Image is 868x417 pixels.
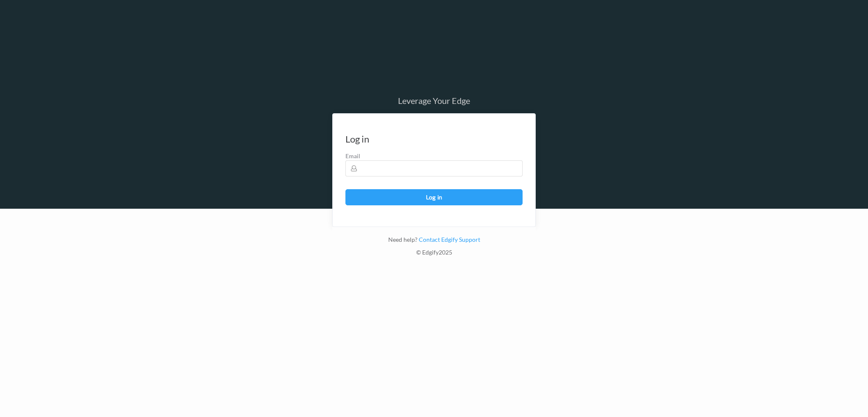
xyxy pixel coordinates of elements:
a: Contact Edgify Support [417,236,480,243]
button: Log in [345,189,523,205]
div: Log in [345,135,369,143]
label: Email [345,152,523,160]
div: Need help? [332,235,536,248]
div: © Edgify 2025 [332,248,536,261]
div: Leverage Your Edge [332,96,536,105]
